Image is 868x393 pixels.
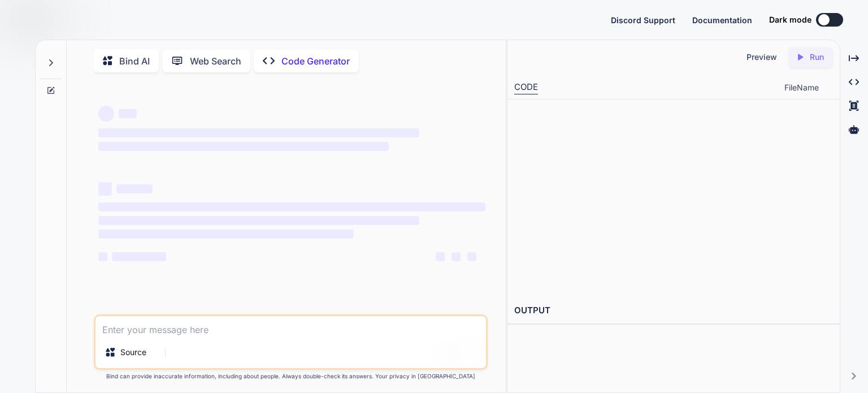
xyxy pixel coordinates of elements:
span: Dark mode [769,14,811,25]
span: ‌ [98,202,485,211]
p: Code Generator [281,54,350,68]
span: ‌ [98,106,114,122]
span: ‌ [436,252,445,261]
img: preview [732,52,742,62]
span: ‌ [98,142,389,151]
span: Discord Support [611,15,675,25]
span: ‌ [452,252,461,261]
span: ‌ [116,184,153,193]
p: Bind AI [119,54,150,68]
img: attachment [439,346,452,359]
p: Web Search [190,54,241,68]
button: Documentation [692,14,752,26]
img: Bind AI [9,9,77,26]
span: ‌ [119,109,137,118]
span: ‌ [98,216,420,225]
img: icon [461,347,472,359]
span: ‌ [98,252,107,261]
span: Documentation [692,15,752,25]
p: Source [120,347,146,358]
button: Discord Support [611,14,675,26]
img: chevron down [823,83,833,92]
span: ‌ [467,252,476,261]
div: CODE [514,81,538,94]
p: Bind can provide inaccurate information, including about people. Always double-check its answers.... [94,372,488,381]
p: Run [810,51,824,63]
p: Preview [747,51,777,63]
span: ‌ [98,230,354,239]
img: Pick Models [150,348,159,357]
span: ‌ [98,182,112,196]
span: ‌ [112,252,166,261]
span: ‌ [98,128,420,137]
h2: OUTPUT [507,297,840,324]
span: FileName [784,82,819,93]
